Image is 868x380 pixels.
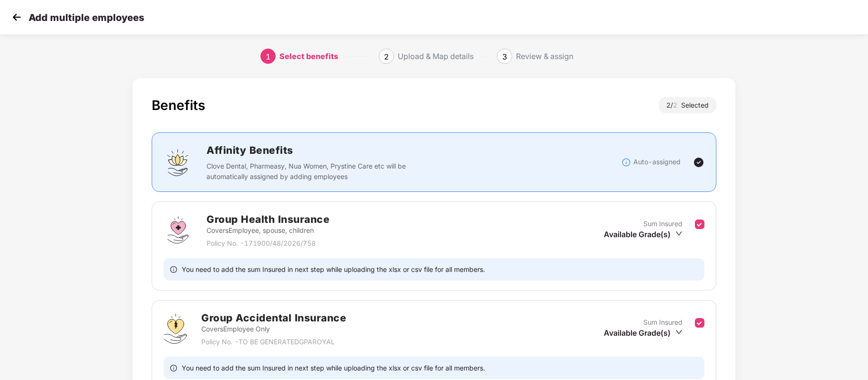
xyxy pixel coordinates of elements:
img: svg+xml;base64,PHN2ZyBpZD0iR3JvdXBfSGVhbHRoX0luc3VyYW5jZSIgZGF0YS1uYW1lPSJHcm91cCBIZWFsdGggSW5zdX... [164,216,192,244]
p: Sum Insured [643,219,682,229]
span: 2 [673,101,681,109]
div: Review & assign [516,49,573,64]
span: down [675,329,682,336]
p: Covers Employee Only [201,324,346,334]
h2: Group Health Insurance [207,211,330,227]
img: svg+xml;base64,PHN2ZyBpZD0iVGljay0yNHgyNCIgeG1sbnM9Imh0dHA6Ly93d3cudzMub3JnLzIwMDAvc3ZnIiB3aWR0aD... [693,157,704,168]
p: Covers Employee, spouse, children [207,225,330,236]
div: Available Grade(s) [604,328,682,338]
span: 2 [384,52,389,61]
p: Sum Insured [643,317,682,328]
span: 3 [502,52,507,61]
span: down [675,230,682,237]
p: Auto-assigned [633,157,681,167]
p: Policy No. - TO BE GENERATEDGPAROYAL [201,337,346,347]
span: You need to add the sum Insured in next step while uploading the xlsx or csv file for all members. [182,363,485,372]
h2: Group Accidental Insurance [201,310,346,326]
h2: Affinity Benefits [207,142,549,158]
span: You need to add the sum Insured in next step while uploading the xlsx or csv file for all members. [182,265,485,274]
img: svg+xml;base64,PHN2ZyB4bWxucz0iaHR0cDovL3d3dy53My5vcmcvMjAwMC9zdmciIHdpZHRoPSI0OS4zMjEiIGhlaWdodD... [164,314,187,344]
img: svg+xml;base64,PHN2ZyBpZD0iSW5mb18tXzMyeDMyIiBkYXRhLW5hbWU9IkluZm8gLSAzMngzMiIgeG1sbnM9Imh0dHA6Ly... [621,158,631,167]
div: Upload & Map details [398,49,474,64]
p: Add multiple employees [29,12,144,23]
div: 2 / Selected [659,97,716,113]
p: Policy No. - 171900/48/2026/758 [207,238,330,249]
div: Available Grade(s) [604,229,682,240]
img: svg+xml;base64,PHN2ZyBpZD0iQWZmaW5pdHlfQmVuZWZpdHMiIGRhdGEtbmFtZT0iQWZmaW5pdHkgQmVuZWZpdHMiIHhtbG... [164,148,192,177]
span: info-circle [170,363,177,372]
span: 1 [266,52,270,61]
p: Clove Dental, Pharmeasy, Nua Women, Prystine Care etc will be automatically assigned by adding em... [207,161,412,182]
div: Benefits [152,97,205,113]
img: svg+xml;base64,PHN2ZyB4bWxucz0iaHR0cDovL3d3dy53My5vcmcvMjAwMC9zdmciIHdpZHRoPSIzMCIgaGVpZ2h0PSIzMC... [10,10,24,24]
div: Select benefits [279,49,338,64]
span: info-circle [170,265,177,274]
